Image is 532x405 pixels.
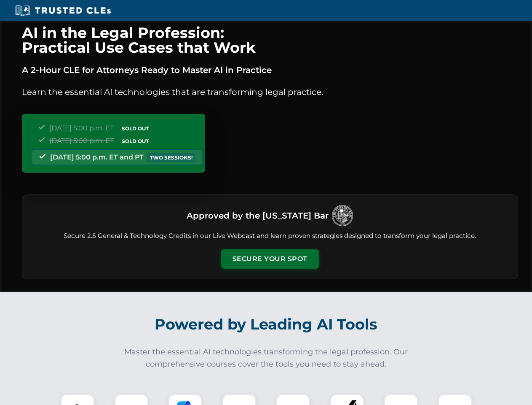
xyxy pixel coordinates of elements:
p: Learn the essential AI technologies that are transforming legal practice. [22,85,518,99]
button: Secure Your Spot [221,249,319,269]
p: Master the essential AI technologies transforming the legal profession. Our comprehensive courses... [119,346,414,370]
span: SOLD OUT [119,137,152,146]
p: Secure 2.5 General & Technology Credits in our Live Webcast and learn proven strategies designed ... [32,231,508,241]
span: SOLD OUT [119,124,152,133]
span: [DATE] 5:00 p.m. ET [49,124,114,132]
p: A 2-Hour CLE for Attorneys Ready to Master AI in Practice [22,63,518,77]
span: [DATE] 5:00 p.m. ET [49,137,114,145]
h1: AI in the Legal Profession: Practical Use Cases that Work [22,25,518,55]
h3: Approved by the [US_STATE] Bar [187,208,329,223]
img: Trusted CLEs [13,4,113,17]
h2: Powered by Leading AI Tools [33,310,500,339]
img: Logo [332,205,353,226]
